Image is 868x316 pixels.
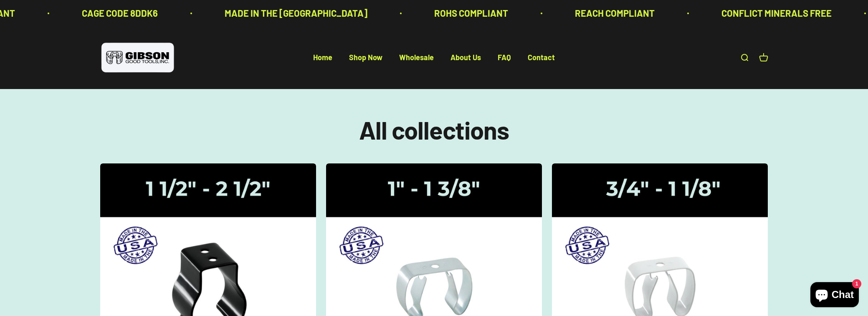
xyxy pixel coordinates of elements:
[100,116,768,143] h1: All collections
[349,53,382,62] a: Shop Now
[450,53,481,62] a: About Us
[399,53,434,62] a: Wholesale
[808,282,861,309] inbox-online-store-chat: Shopify online store chat
[222,6,365,20] p: MADE IN THE [GEOGRAPHIC_DATA]
[719,6,829,20] p: CONFLICT MINERALS FREE
[572,6,652,20] p: REACH COMPLIANT
[528,53,555,62] a: Contact
[432,6,506,20] p: ROHS COMPLIANT
[313,53,332,62] a: Home
[79,6,155,20] p: CAGE CODE 8DDK6
[498,53,511,62] a: FAQ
